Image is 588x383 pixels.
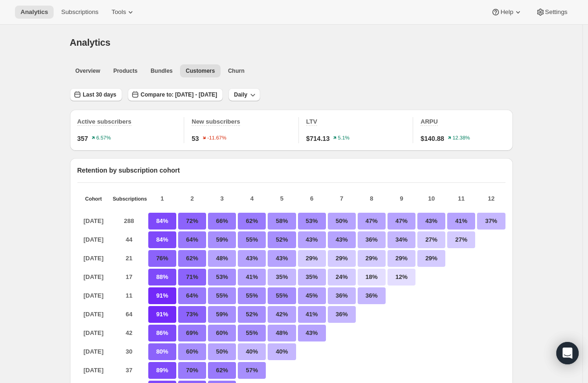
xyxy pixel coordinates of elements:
p: 3 [208,194,236,203]
button: Subscriptions [55,6,104,19]
p: 35% [268,269,296,286]
p: 5 [268,194,296,203]
span: Help [500,8,513,16]
p: 88% [148,269,176,286]
text: 5.1% [338,135,350,141]
p: 60% [208,325,236,341]
p: 43% [298,231,326,248]
p: 6 [298,194,326,203]
p: 52% [238,306,266,323]
p: 71% [178,269,206,286]
span: Churn [228,67,244,75]
p: 18% [358,269,386,286]
p: 84% [148,213,176,230]
p: 72% [178,213,206,230]
p: 59% [208,231,236,248]
p: 53% [208,269,236,286]
span: Daily [234,91,248,98]
span: LTV [306,118,318,125]
p: 55% [238,287,266,304]
p: Retention by subscription cohort [77,166,505,175]
p: 36% [328,306,356,323]
span: 53 [192,134,199,143]
span: Analytics [70,37,111,48]
p: 45% [298,287,326,304]
p: 27% [447,231,475,248]
p: 41% [298,306,326,323]
p: 10 [417,194,445,203]
p: 37 [113,362,145,379]
button: Compare to: [DATE] - [DATE] [128,88,223,101]
span: Bundles [151,67,173,75]
span: Customers [186,67,215,75]
p: 60% [178,343,206,360]
p: 1 [148,194,176,203]
p: 11 [113,287,145,304]
p: 36% [358,231,386,248]
span: New subscribers [192,118,240,125]
p: 64% [178,287,206,304]
p: 80% [148,343,176,360]
p: 2 [178,194,206,203]
p: 48% [268,325,296,341]
p: 50% [208,343,236,360]
p: 41% [238,269,266,286]
text: 6.57% [96,135,111,141]
p: 17 [113,269,145,286]
span: Subscriptions [61,8,98,16]
p: 76% [148,250,176,267]
p: 41% [447,213,475,230]
p: 24% [328,269,356,286]
p: 91% [148,287,176,304]
p: 27% [417,231,445,248]
p: 35% [298,269,326,286]
p: 62% [238,213,266,230]
button: Last 30 days [70,88,122,101]
p: 57% [238,362,266,379]
p: 47% [358,213,386,230]
p: 4 [238,194,266,203]
p: 55% [208,287,236,304]
span: $714.13 [306,134,330,143]
p: 40% [238,343,266,360]
p: 86% [148,325,176,341]
p: 66% [208,213,236,230]
p: 47% [387,213,415,230]
p: 55% [238,325,266,341]
p: [DATE] [77,325,110,341]
p: 11 [447,194,475,203]
button: Settings [530,6,573,19]
p: [DATE] [77,306,110,323]
p: 55% [268,287,296,304]
span: $140.88 [421,134,444,143]
span: Settings [545,8,567,16]
p: [DATE] [77,213,110,230]
p: 12 [477,194,505,203]
p: 12% [387,269,415,286]
p: 34% [387,231,415,248]
p: 30 [113,343,145,360]
span: Last 30 days [83,91,117,98]
p: Cohort [77,196,110,202]
span: Analytics [21,8,48,16]
p: 64% [178,231,206,248]
button: Daily [228,88,261,101]
text: 12.38% [452,135,470,141]
p: 44 [113,231,145,248]
span: ARPU [421,118,438,125]
p: 29% [328,250,356,267]
p: 64 [113,306,145,323]
p: 288 [113,213,145,230]
p: 53% [298,213,326,230]
span: Tools [111,8,126,16]
span: Overview [76,67,100,75]
p: 43% [417,213,445,230]
p: 69% [178,325,206,341]
button: Analytics [15,6,54,19]
p: 62% [208,362,236,379]
p: 43% [328,231,356,248]
p: 21 [113,250,145,267]
p: [DATE] [77,343,110,360]
div: Open Intercom Messenger [556,342,579,364]
p: 43% [238,250,266,267]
